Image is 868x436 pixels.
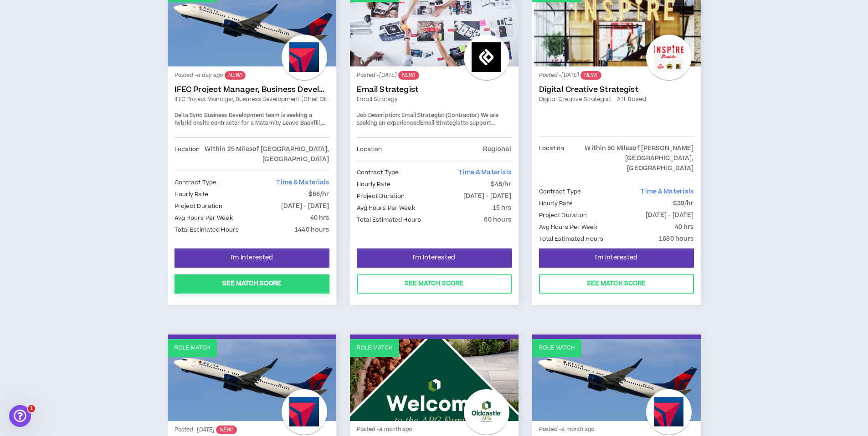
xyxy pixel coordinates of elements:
[231,253,273,262] span: I'm Interested
[357,274,512,294] button: See Match Score
[225,71,245,80] sup: NEW!
[458,168,511,177] span: Time & Materials
[532,339,701,421] a: Role Match
[483,144,511,154] p: Regional
[9,405,31,427] iframe: Intercom live chat
[308,189,329,199] p: $66/hr
[56,75,82,84] div: • [DATE]
[564,143,693,173] p: Within 50 Miles of [PERSON_NAME][GEOGRAPHIC_DATA], [GEOGRAPHIC_DATA]
[42,240,140,258] button: Send us a message
[539,426,694,434] p: Posted - a month ago
[87,142,113,152] div: • [DATE]
[175,344,211,352] p: Role Match
[175,225,239,235] p: Total Estimated Hours
[659,234,693,244] p: 1680 hours
[175,248,329,268] button: I'm Interested
[175,85,329,94] a: IFEC Project Manager, Business Development (Chief of Staff)
[484,215,511,225] p: 60 hours
[595,253,637,262] span: I'm Interested
[28,405,35,412] span: 1
[10,133,29,151] img: Profile image for Morgan
[30,75,54,84] div: Wripple
[641,187,693,196] span: Time & Materials
[56,108,82,118] div: • [DATE]
[21,307,40,313] span: Home
[160,4,176,20] div: Close
[463,191,512,201] p: [DATE] - [DATE]
[16,105,27,116] img: Morgan avatar
[175,274,329,294] button: See Match Score
[539,143,565,173] p: Location
[73,307,108,313] span: Messages
[67,4,117,20] h1: Messages
[10,32,29,50] img: Profile image for Morgan
[357,144,382,154] p: Location
[175,426,329,434] p: Posted - [DATE]
[87,41,115,51] div: • 2m ago
[144,307,159,313] span: Help
[398,71,419,80] sup: NEW!
[357,203,415,213] p: Avg Hours Per Week
[539,198,573,208] p: Hourly Rate
[491,179,512,189] p: $48/hr
[175,177,217,188] p: Contract Type
[32,32,492,40] span: Hey there 👋 Welcome to Wripple 🙌 Take a look around! If you have any questions, just reply to thi...
[539,71,694,80] p: Posted - [DATE]
[310,213,329,223] p: 40 hrs
[122,284,182,320] button: Help
[16,71,27,82] img: Morgan avatar
[357,71,512,80] p: Posted - [DATE]
[675,222,694,232] p: 40 hrs
[539,187,581,197] p: Contract Type
[200,144,329,164] p: Within 25 Miles of [GEOGRAPHIC_DATA], [GEOGRAPHIC_DATA]
[357,215,421,225] p: Total Estimated Hours
[276,178,329,187] span: Time & Materials
[32,133,442,141] span: Hey there 👋 Welcome to Wripple 🙌 Take a look around! If you have any questions, just reply to thi...
[413,253,455,262] span: I'm Interested
[493,203,512,213] p: 15 hrs
[10,105,21,116] div: G
[175,112,325,143] span: Delta Sync Business Development team is seeking a hybrid onsite contractor for a Maternity Leave ...
[357,248,512,268] button: I'm Interested
[357,95,512,103] a: Email Strategy
[357,426,512,434] p: Posted - a month ago
[61,284,121,320] button: Messages
[216,426,236,434] sup: NEW!
[539,95,694,103] a: Digital Creative Strategist - ATL Based
[168,339,336,421] a: Role Match
[175,213,233,223] p: Avg Hours Per Week
[281,201,329,211] p: [DATE] - [DATE]
[539,344,575,352] p: Role Match
[357,167,399,177] p: Contract Type
[539,234,604,244] p: Total Estimated Hours
[420,119,463,127] strong: Email Strategist
[357,179,390,189] p: Hourly Rate
[673,198,694,208] p: $39/hr
[646,210,694,220] p: [DATE] - [DATE]
[175,189,208,199] p: Hourly Rate
[357,344,393,352] p: Role Match
[580,71,601,80] sup: NEW!
[175,201,223,211] p: Project Duration
[32,142,85,152] div: [PERSON_NAME]
[175,95,329,103] a: IFEC Project Manager, Business Development (Chief of Staff)
[350,339,519,421] a: Role Match
[357,112,499,127] span: We are seeking an experienced
[539,222,597,232] p: Avg Hours Per Week
[175,71,329,80] p: Posted - a day ago
[10,71,21,82] div: G
[539,274,694,294] button: See Match Score
[539,248,694,268] button: I'm Interested
[32,41,85,51] div: [PERSON_NAME]
[357,112,479,119] strong: Job Description: Email Strategist (Contractor)
[539,210,587,220] p: Project Duration
[357,191,405,201] p: Project Duration
[30,100,97,107] span: close this box please
[30,108,54,118] div: Wripple
[357,85,512,94] a: Email Strategist
[30,66,90,73] span: Hello! Am I all set?
[539,85,694,94] a: Digital Creative Strategist
[175,144,200,164] p: Location
[294,225,329,235] p: 1440 hours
